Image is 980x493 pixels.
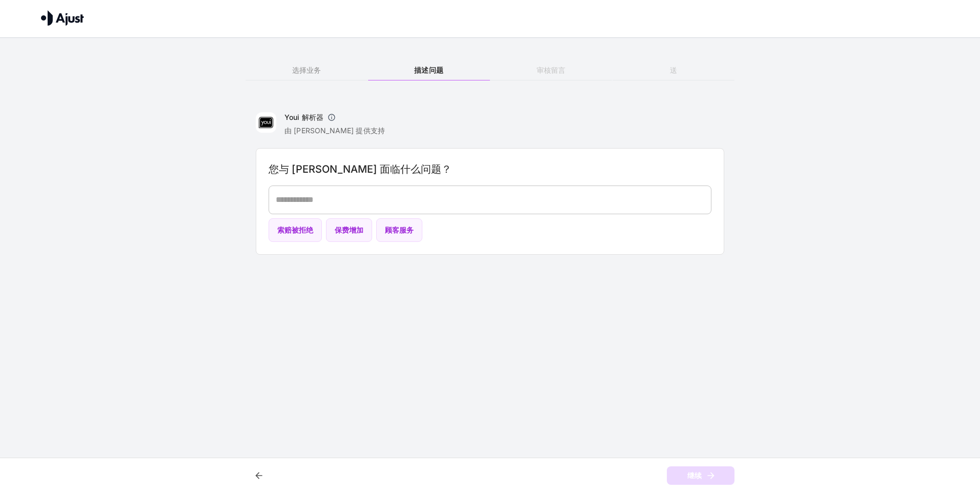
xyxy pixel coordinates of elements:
[385,225,414,234] font: 顾客服务
[376,218,422,242] button: 顾客服务
[277,225,313,234] font: 索赔被拒绝
[256,112,276,133] img: 优怡
[326,218,372,242] button: 保费增加
[612,65,734,76] h6: 送
[284,112,323,122] h6: Youi 解析器
[41,10,84,26] img: 阿贾斯特
[246,65,367,76] h6: 选择业务
[368,65,490,76] h6: 描述问题
[335,225,363,234] font: 保费增加
[269,161,711,177] h6: 您与 [PERSON_NAME] 面临什么问题？
[269,218,322,242] button: 索赔被拒绝
[284,126,385,136] p: 由 [PERSON_NAME] 提供支持
[490,65,612,76] h6: 审核留言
